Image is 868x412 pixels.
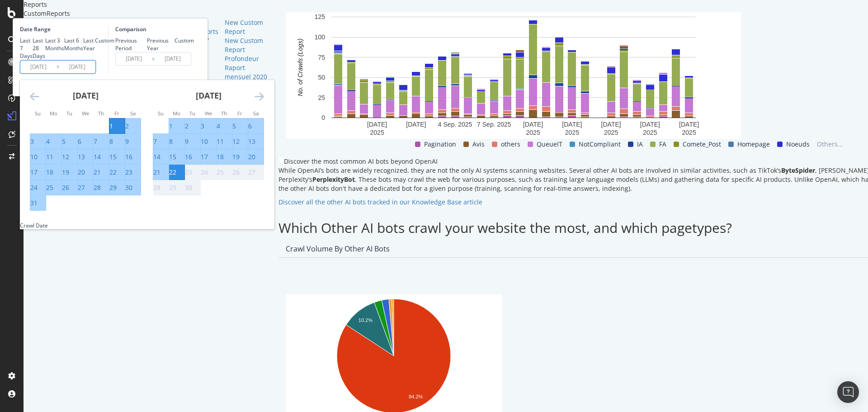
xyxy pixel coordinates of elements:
td: Selected. Monday, August 4, 2025 [46,134,62,149]
div: 1 [169,122,173,131]
div: 3 [201,122,204,131]
text: [DATE] [406,121,426,128]
div: Last 7 Days [20,37,33,60]
td: Selected as start date. Friday, August 1, 2025 [109,118,125,134]
td: Selected. Sunday, August 24, 2025 [30,180,46,195]
div: Raport mensuel 2020 [225,63,272,81]
div: 1 [109,122,113,131]
div: 20 [248,152,255,161]
td: Selected. Sunday, August 17, 2025 [30,165,46,180]
td: Selected. Tuesday, August 5, 2025 [62,134,78,149]
text: [DATE] [523,121,543,128]
small: We [205,110,212,117]
text: No. of Crawls (Logs) [297,39,304,97]
small: Sa [130,110,136,117]
div: 13 [248,137,255,146]
div: 28 [94,183,101,192]
td: Selected. Tuesday, September 9, 2025 [185,134,201,149]
strong: [DATE] [196,90,222,101]
div: 4 [217,122,220,131]
div: 28 [153,183,160,192]
a: Profondeur [225,54,272,63]
div: 20 [78,168,85,177]
text: [DATE] [640,121,660,128]
div: 23 [125,168,132,177]
div: 7 [153,137,157,146]
div: 21 [153,168,160,177]
text: 50 [318,74,325,81]
div: 22 [169,168,176,177]
div: New Custom Report [225,36,272,54]
input: Start Date [20,61,57,73]
div: Open Intercom Messenger [837,381,859,403]
small: Mo [50,110,57,117]
span: others [501,139,520,150]
td: Selected. Friday, August 15, 2025 [109,149,125,165]
small: We [82,110,89,117]
div: 30 [125,183,132,192]
td: Selected. Sunday, August 31, 2025 [30,195,46,211]
div: 27 [248,168,255,177]
div: Discover the most common AI bots beyond OpenAI [284,157,438,166]
div: 8 [169,137,173,146]
td: Selected. Thursday, August 28, 2025 [94,180,109,195]
td: Selected. Tuesday, September 16, 2025 [185,149,201,165]
div: 30 [185,183,192,192]
div: 15 [169,152,176,161]
td: Selected. Monday, September 8, 2025 [169,134,185,149]
div: 22 [109,168,117,177]
div: 6 [248,122,252,131]
div: Previous Year [147,37,175,52]
a: New Custom Report [225,18,272,36]
div: 31 [30,199,38,208]
td: Selected. Thursday, August 7, 2025 [94,134,109,149]
div: 16 [185,152,192,161]
text: 75 [318,54,325,61]
text: [DATE] [367,121,387,128]
text: [DATE] [679,121,699,128]
div: 6 [78,137,81,146]
div: 12 [62,152,69,161]
div: 14 [94,152,101,161]
td: Selected. Saturday, September 20, 2025 [248,149,264,165]
div: 17 [201,152,208,161]
div: Last 6 Months [64,37,83,52]
small: Th [98,110,104,117]
td: Selected. Monday, September 1, 2025 [169,118,185,134]
span: IA [637,139,643,150]
td: Selected. Monday, September 15, 2025 [169,149,185,165]
td: Selected. Saturday, August 23, 2025 [125,165,141,180]
small: Tu [189,110,195,117]
td: Not available. Friday, September 26, 2025 [232,165,248,180]
td: Selected. Saturday, August 9, 2025 [125,134,141,149]
div: Last 3 Months [45,37,64,52]
td: Selected. Monday, August 11, 2025 [46,149,62,165]
div: 27 [78,183,85,192]
div: Move backward to switch to the previous month. [30,91,39,102]
div: 14 [153,152,160,161]
td: Not available. Monday, September 29, 2025 [169,180,185,195]
div: 12 [232,137,240,146]
text: 2025 [565,129,579,136]
input: Start Date [116,52,152,65]
div: 17 [30,168,38,177]
div: 19 [62,168,69,177]
td: Selected. Sunday, September 21, 2025 [153,165,169,180]
td: Not available. Tuesday, September 23, 2025 [185,165,201,180]
div: Custom [175,37,194,44]
td: Not available. Thursday, September 25, 2025 [217,165,232,180]
text: 25 [318,94,325,101]
td: Not available. Wednesday, September 24, 2025 [201,165,217,180]
td: Selected. Friday, September 12, 2025 [232,134,248,149]
text: 2025 [526,129,540,136]
td: Selected. Tuesday, August 12, 2025 [62,149,78,165]
td: Selected. Wednesday, August 6, 2025 [78,134,94,149]
div: 18 [217,152,224,161]
td: Selected. Wednesday, September 3, 2025 [201,118,217,134]
div: 11 [46,152,53,161]
input: End Date [59,61,95,73]
div: 10 [30,152,38,161]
